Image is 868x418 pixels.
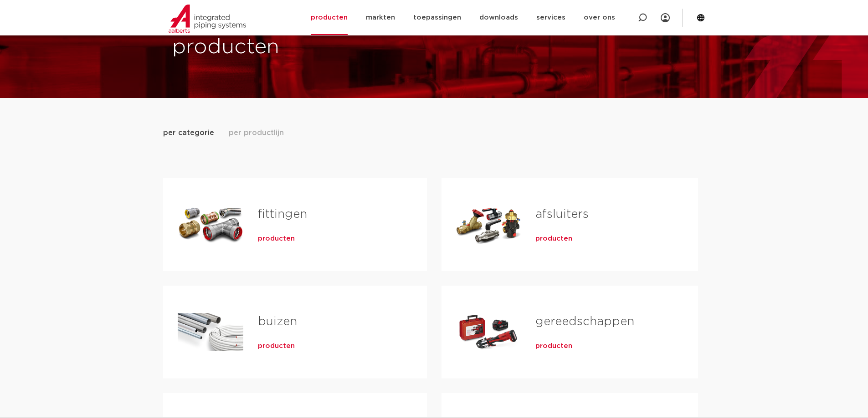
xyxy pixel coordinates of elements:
a: fittingen [258,208,307,220]
a: afsluiters [535,208,589,220]
span: per categorie [163,127,214,138]
a: producten [258,234,295,243]
a: producten [535,342,572,351]
a: producten [258,342,295,351]
a: producten [535,234,572,243]
a: gereedschappen [535,316,634,327]
a: buizen [258,316,297,327]
span: per productlijn [229,127,284,138]
h1: producten [172,33,430,62]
